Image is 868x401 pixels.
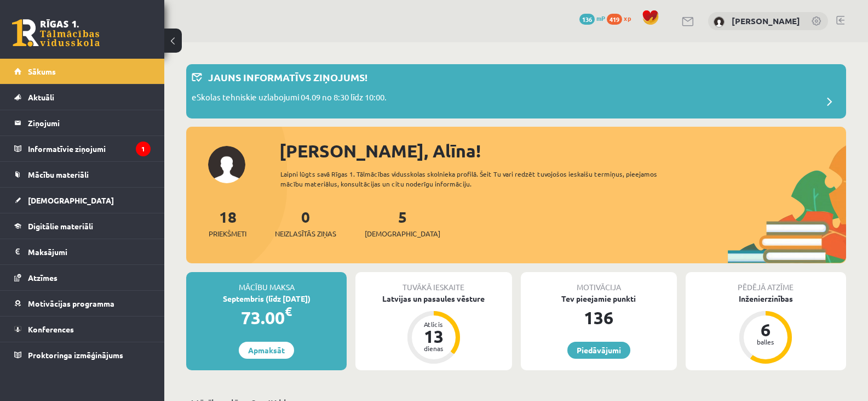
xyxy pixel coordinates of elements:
[607,14,622,25] span: 419
[714,16,725,27] img: Alīna Pugačova
[279,138,846,164] div: [PERSON_NAME], Alīna!
[14,265,151,290] a: Atzīmes
[192,70,841,113] a: Jauns informatīvs ziņojums! eSkolas tehniskie uzlabojumi 04.09 no 8:30 līdz 10:00.
[28,136,151,161] legend: Informatīvie ziņojumi
[567,342,630,359] a: Piedāvājumi
[28,110,151,135] legend: Ziņojumi
[14,188,151,213] a: [DEMOGRAPHIC_DATA]
[14,136,151,161] a: Informatīvie ziņojumi1
[14,213,151,239] a: Digitālie materiāli
[365,228,440,239] span: [DEMOGRAPHIC_DATA]
[28,298,114,308] span: Motivācijas programma
[28,273,58,283] span: Atzīmes
[12,19,100,47] a: Rīgas 1. Tālmācības vidusskola
[285,303,292,319] span: €
[186,304,347,331] div: 73.00
[186,272,347,293] div: Mācību maksa
[28,195,114,205] span: [DEMOGRAPHIC_DATA]
[275,207,336,239] a: 0Neizlasītās ziņas
[28,170,89,179] span: Mācību materiāli
[28,239,151,264] legend: Maksājumi
[624,14,631,22] span: xp
[596,14,605,22] span: mP
[607,14,636,22] a: 419 xp
[28,66,56,76] span: Sākums
[192,91,387,106] p: eSkolas tehniskie uzlabojumi 04.09 no 8:30 līdz 10:00.
[355,293,511,365] a: Latvijas un pasaules vēsture Atlicis 13 dienas
[28,221,93,231] span: Digitālie materiāli
[28,92,54,102] span: Aktuāli
[521,304,677,331] div: 136
[208,70,367,84] p: Jauns informatīvs ziņojums!
[14,239,151,264] a: Maksājumi
[417,327,450,345] div: 13
[14,291,151,316] a: Motivācijas programma
[14,59,151,84] a: Sākums
[14,84,151,110] a: Aktuāli
[14,317,151,342] a: Konferences
[417,321,450,327] div: Atlicis
[579,14,605,22] a: 136 mP
[521,293,677,304] div: Tev pieejamie punkti
[686,293,846,365] a: Inženierzinības 6 balles
[28,324,74,334] span: Konferences
[28,350,123,360] span: Proktoringa izmēģinājums
[280,169,676,189] div: Laipni lūgts savā Rīgas 1. Tālmācības vidusskolas skolnieka profilā. Šeit Tu vari redzēt tuvojošo...
[686,272,846,293] div: Pēdējā atzīme
[579,14,595,25] span: 136
[365,207,440,239] a: 5[DEMOGRAPHIC_DATA]
[749,338,782,345] div: balles
[14,110,151,135] a: Ziņojumi
[521,272,677,293] div: Motivācija
[686,293,846,304] div: Inženierzinības
[749,321,782,338] div: 6
[136,142,151,156] i: 1
[186,293,347,304] div: Septembris (līdz [DATE])
[14,162,151,187] a: Mācību materiāli
[355,272,511,293] div: Tuvākā ieskaite
[417,345,450,352] div: dienas
[275,228,336,239] span: Neizlasītās ziņas
[209,228,246,239] span: Priekšmeti
[732,15,800,26] a: [PERSON_NAME]
[355,293,511,304] div: Latvijas un pasaules vēsture
[209,207,246,239] a: 18Priekšmeti
[14,342,151,368] a: Proktoringa izmēģinājums
[239,342,294,359] a: Apmaksāt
